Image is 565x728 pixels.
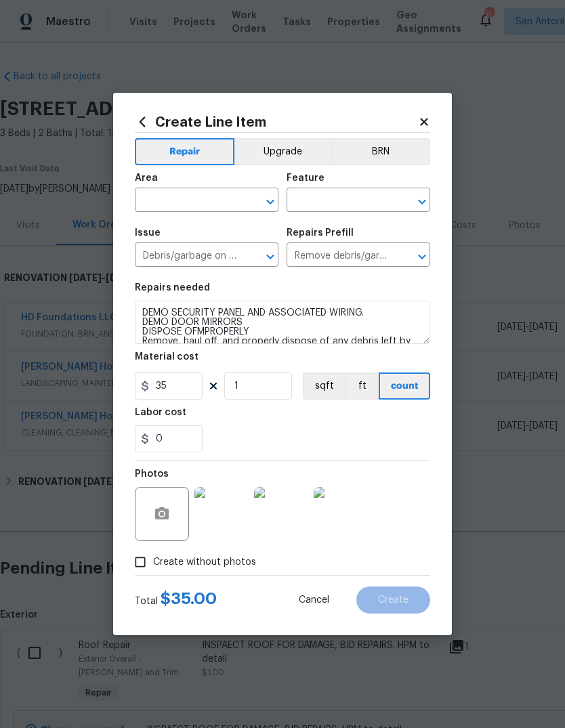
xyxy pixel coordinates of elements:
[153,555,256,570] span: Create without photos
[356,586,430,614] button: Create
[135,138,234,165] button: Repair
[135,352,198,362] h5: Material cost
[135,283,210,293] h5: Repairs needed
[261,247,280,266] button: Open
[135,173,158,183] h5: Area
[413,247,432,266] button: Open
[331,138,430,165] button: BRN
[299,595,329,605] span: Cancel
[345,372,379,400] button: ft
[378,595,409,605] span: Create
[135,592,217,608] div: Total
[161,591,217,607] span: $ 35.00
[135,301,430,344] textarea: DEMO SECURITY PANEL AND ASSOCIATED WIRING. DEMO DOOR MIRRORS DISPOSE OFMPROPERLY Remove, haul off...
[135,408,186,417] h5: Labor cost
[303,372,345,400] button: sqft
[413,192,432,211] button: Open
[234,138,331,165] button: Upgrade
[277,586,351,614] button: Cancel
[135,228,161,238] h5: Issue
[261,192,280,211] button: Open
[287,173,325,183] h5: Feature
[287,228,354,238] h5: Repairs Prefill
[379,372,430,400] button: count
[135,114,418,129] h2: Create Line Item
[135,469,169,479] h5: Photos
